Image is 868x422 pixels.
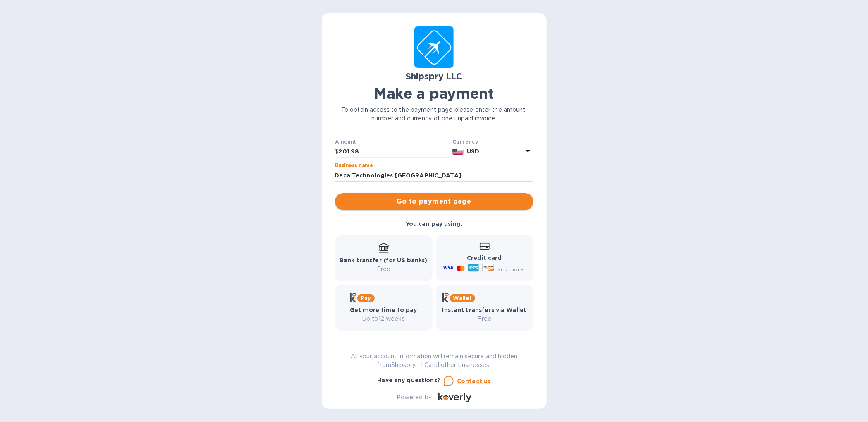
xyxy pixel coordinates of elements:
[406,71,462,82] b: Shipspry LLC
[335,105,533,123] p: To obtain access to the payment page please enter the amount, number and currency of one unpaid i...
[442,307,527,313] b: Instant transfers via Wallet
[453,295,472,301] b: Wallet
[342,197,527,206] span: Go to payment page
[457,378,491,384] u: Contact us
[340,265,428,273] p: Free
[335,352,533,369] p: All your account information will remain secure and hidden from Shipspry LLC and other businesses.
[335,169,533,182] input: Enter business name
[442,314,527,323] p: Free
[378,377,441,384] b: Have any questions?
[452,139,478,145] b: Currency
[335,193,533,210] button: Go to payment page
[335,163,373,168] label: Business name
[335,85,533,102] h1: Make a payment
[452,149,464,155] img: USD
[335,147,339,156] p: $
[339,146,450,158] input: 0.00
[467,254,502,261] b: Credit card
[350,314,417,323] p: Up to 12 weeks
[406,221,462,227] b: You can pay using:
[335,139,356,144] label: Amount
[340,257,428,264] b: Bank transfer (for US banks)
[397,393,432,402] p: Powered by
[497,266,528,272] span: and more...
[350,307,417,313] b: Get more time to pay
[361,295,371,301] b: Pay
[467,148,479,155] b: USD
